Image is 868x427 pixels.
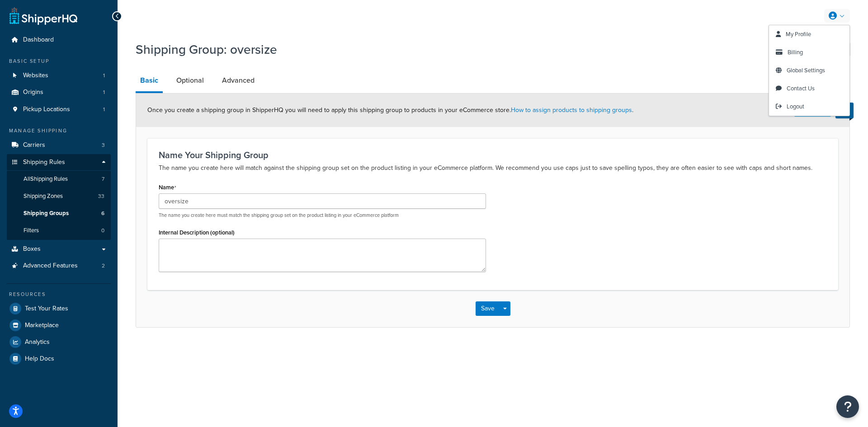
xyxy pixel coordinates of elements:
a: Analytics [7,334,111,350]
li: Pickup Locations [7,101,111,118]
span: 1 [103,106,105,113]
a: Shipping Rules [7,154,111,171]
li: Shipping Zones [7,188,111,205]
span: 6 [101,210,104,217]
span: All Shipping Rules [24,175,68,183]
a: AllShipping Rules7 [7,171,111,188]
span: Marketplace [25,322,59,329]
a: Logout [769,98,849,116]
a: Pickup Locations1 [7,101,111,118]
li: Shipping Groups [7,205,111,222]
span: 0 [101,227,104,235]
div: Basic Setup [7,57,111,65]
a: Dashboard [7,32,111,48]
span: Test Your Rates [25,305,68,313]
a: Contact Us [769,80,849,98]
a: Origins1 [7,84,111,101]
a: Advanced Features2 [7,258,111,274]
a: Shipping Groups6 [7,205,111,222]
a: Marketplace [7,317,111,333]
span: Pickup Locations [23,106,70,113]
span: Analytics [25,338,50,346]
span: Contact Us [787,84,815,93]
h1: Shipping Group: oversize [136,41,799,58]
span: Help Docs [25,355,54,363]
button: Open Resource Center [836,395,859,418]
span: Carriers [23,141,45,149]
span: Origins [23,89,43,96]
span: Filters [24,227,39,235]
span: Billing [788,48,803,56]
a: Filters0 [7,222,111,239]
a: Websites1 [7,67,111,84]
span: Shipping Zones [24,192,63,200]
a: Help Docs [7,351,111,367]
a: How to assign products to shipping groups [511,105,632,115]
span: Global Settings [787,66,825,75]
li: Carriers [7,137,111,154]
a: My Profile [769,25,849,43]
span: Dashboard [23,36,54,44]
div: Resources [7,291,111,298]
li: Websites [7,67,111,84]
label: Name [159,184,176,191]
span: 1 [103,72,105,80]
span: 2 [102,262,105,270]
span: 1 [103,89,105,96]
span: Shipping Rules [23,159,65,166]
span: 33 [98,192,104,200]
a: Basic [136,70,163,93]
span: Shipping Groups [24,210,69,217]
button: Save [476,301,500,316]
a: Advanced [217,70,259,91]
a: Test Your Rates [7,300,111,317]
li: Advanced Features [7,258,111,274]
span: 3 [102,141,105,149]
li: Filters [7,222,111,239]
a: Billing [769,43,849,61]
span: Websites [23,72,48,80]
p: The name you create here will match against the shipping group set on the product listing in your... [159,163,827,174]
a: Boxes [7,241,111,258]
label: Internal Description (optional) [159,229,235,236]
h3: Name Your Shipping Group [159,150,827,160]
a: Carriers3 [7,137,111,154]
span: My Profile [786,30,811,38]
button: Show Help Docs [835,103,854,118]
span: Logout [787,102,804,111]
a: Global Settings [769,61,849,80]
div: Manage Shipping [7,127,111,135]
span: Advanced Features [23,262,78,270]
li: Shipping Rules [7,154,111,240]
span: 7 [102,175,104,183]
li: Origins [7,84,111,101]
a: Optional [172,70,208,91]
span: Boxes [23,245,41,253]
p: The name you create here must match the shipping group set on the product listing in your eCommer... [159,212,486,219]
a: Shipping Zones33 [7,188,111,205]
span: Once you create a shipping group in ShipperHQ you will need to apply this shipping group to produ... [147,105,633,115]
